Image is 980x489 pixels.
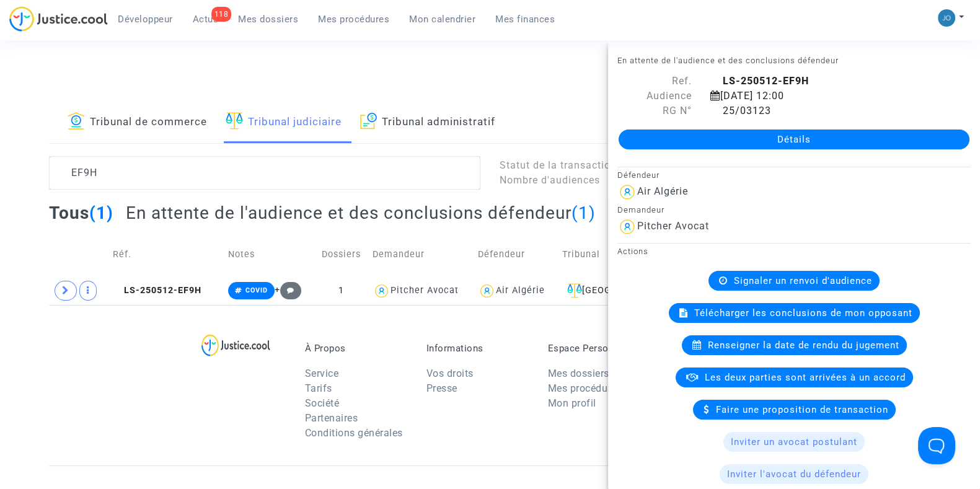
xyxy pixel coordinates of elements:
[567,283,582,298] img: icon-faciliter-sm.svg
[608,104,701,118] div: RG N°
[572,203,596,223] span: (1)
[201,334,270,356] img: logo-lg.svg
[318,14,389,25] span: Mes procédures
[426,368,474,379] a: Vos droits
[548,343,651,354] p: Espace Personnel
[89,203,113,223] span: (1)
[20,32,30,42] img: website_grey.svg
[608,74,701,89] div: Ref.
[126,202,596,224] h2: En attente de l'audience et des conclusions défendeur
[193,14,219,25] span: Actus
[496,285,545,296] div: Air Algérie
[368,232,474,276] td: Demandeur
[245,286,268,294] span: COVID
[154,73,190,81] div: Mots-clés
[35,20,61,30] div: v 4.0.24
[727,469,861,480] span: Inviter l'avocat du défendeur
[558,232,696,276] td: Tribunal
[68,112,85,130] img: icon-banque.svg
[305,412,358,424] a: Partenaires
[474,232,558,276] td: Défendeur
[499,159,616,171] span: Statut de la transaction
[360,112,377,130] img: icon-archive.svg
[315,232,368,276] td: Dossiers
[426,343,529,354] p: Informations
[617,170,660,180] small: Défendeur
[9,6,108,32] img: jc-logo.svg
[108,10,183,29] a: Développeur
[918,427,955,464] iframe: Help Scout Beacon - Open
[694,307,912,319] span: Télécharger les conclusions de mon opposant
[617,182,637,202] img: icon-user.svg
[637,185,688,197] div: Air Algérie
[705,372,906,383] span: Les deux parties sont arrivées à un accord
[305,397,340,409] a: Société
[731,436,857,447] span: Inviter un avocat postulant
[211,7,232,22] div: 118
[275,284,301,295] span: +
[617,247,648,256] small: Actions
[49,202,113,224] h2: Tous
[50,72,60,82] img: tab_domain_overview_orange.svg
[495,14,555,25] span: Mes finances
[548,382,622,394] a: Mes procédures
[617,56,839,65] small: En attente de l'audience et des conclusions défendeur
[562,283,692,298] div: [GEOGRAPHIC_DATA]
[426,382,457,394] a: Presse
[409,14,475,25] span: Mon calendrier
[226,112,243,130] img: icon-faciliter-sm.svg
[226,101,342,143] a: Tribunal judiciaire
[548,368,609,379] a: Mes dossiers
[118,14,173,25] span: Développeur
[305,343,408,354] p: À Propos
[478,282,496,300] img: icon-user.svg
[391,285,459,296] div: Pitcher Avocat
[228,10,308,29] a: Mes dossiers
[305,427,403,439] a: Conditions générales
[305,382,332,394] a: Tarifs
[938,9,955,27] img: 45a793c8596a0d21866ab9c5374b5e4b
[619,130,969,149] a: Détails
[734,275,872,286] span: Signaler un renvoi d'audience
[308,10,399,29] a: Mes procédures
[141,72,151,82] img: tab_keywords_by_traffic_grey.svg
[617,205,664,214] small: Demandeur
[373,282,391,300] img: icon-user.svg
[64,73,95,81] div: Domaine
[360,101,495,143] a: Tribunal administratif
[224,232,314,276] td: Notes
[113,285,201,296] span: LS-250512-EF9H
[68,101,207,143] a: Tribunal de commerce
[723,75,809,87] b: LS-250512-EF9H
[710,105,771,117] span: 25/03123
[716,404,888,415] span: Faire une proposition de transaction
[485,10,565,29] a: Mes finances
[708,340,899,351] span: Renseigner la date de rendu du jugement
[399,10,485,29] a: Mon calendrier
[499,174,599,186] span: Nombre d'audiences
[617,217,637,237] img: icon-user.svg
[32,32,140,42] div: Domaine: [DOMAIN_NAME]
[701,89,949,104] div: [DATE] 12:00
[183,10,229,29] a: 118Actus
[548,397,596,409] a: Mon profil
[315,276,368,305] td: 1
[238,14,298,25] span: Mes dossiers
[305,368,339,379] a: Service
[637,220,709,232] div: Pitcher Avocat
[608,89,701,104] div: Audience
[108,232,224,276] td: Réf.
